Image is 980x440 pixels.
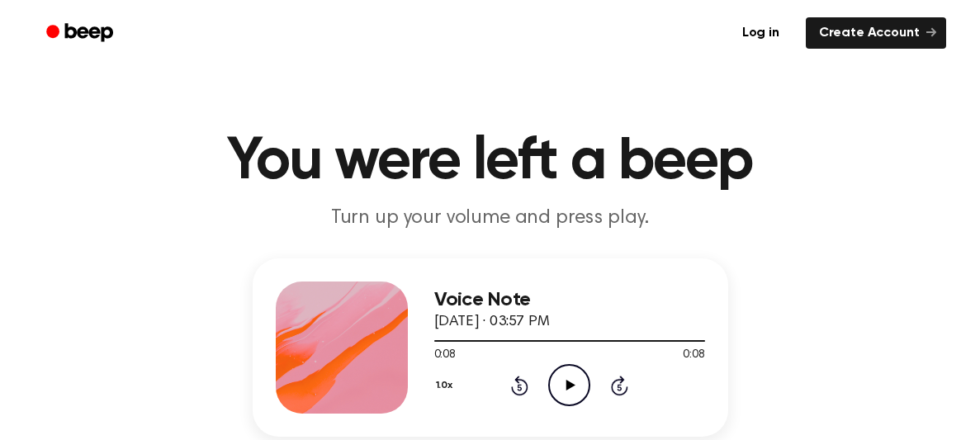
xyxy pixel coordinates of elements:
[683,347,704,364] span: 0:08
[35,17,128,50] a: Beep
[434,315,550,329] span: [DATE] · 03:57 PM
[173,205,807,232] p: Turn up your volume and press play.
[434,347,456,364] span: 0:08
[434,371,459,400] button: 1.0x
[726,14,796,52] a: Log in
[68,132,913,192] h1: You were left a beep
[434,289,705,311] h3: Voice Note
[806,17,946,49] a: Create Account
